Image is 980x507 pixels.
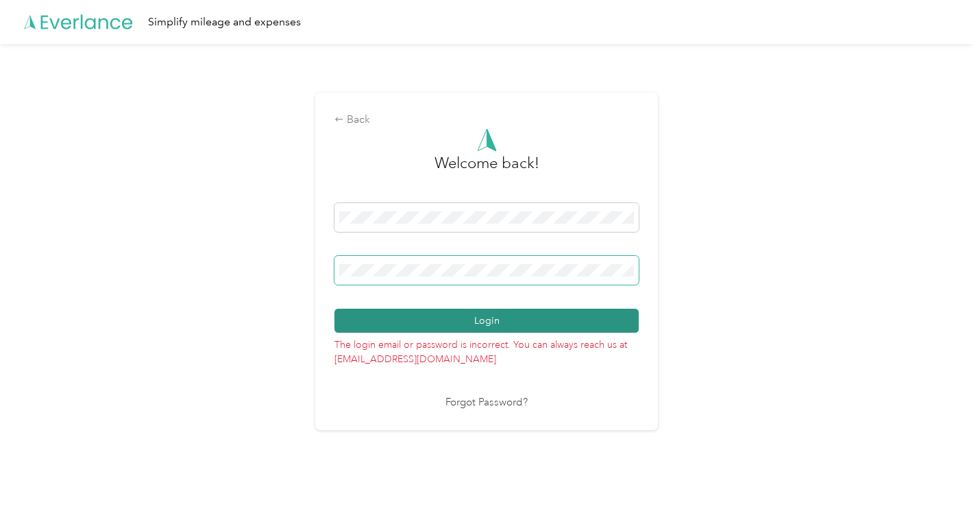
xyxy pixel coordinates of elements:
[148,14,301,31] div: Simplify mileage and expenses
[334,112,639,128] div: Back
[334,309,639,333] button: Login
[334,333,639,366] p: The login email or password is incorrect. You can always reach us at [EMAIL_ADDRESS][DOMAIN_NAME]
[903,430,980,507] iframe: Everlance-gr Chat Button Frame
[445,395,528,411] a: Forgot Password?
[434,152,539,189] h3: greeting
